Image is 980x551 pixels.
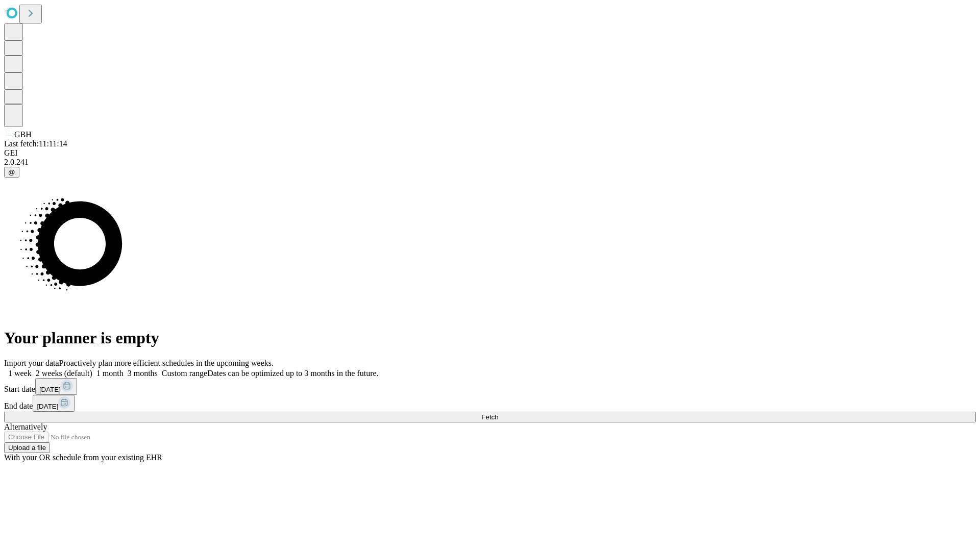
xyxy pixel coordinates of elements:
[33,395,75,412] button: [DATE]
[162,369,207,378] span: Custom range
[35,378,77,395] button: [DATE]
[4,139,67,148] span: Last fetch: 11:11:14
[4,412,976,422] button: Fetch
[481,413,498,421] span: Fetch
[4,442,50,453] button: Upload a file
[14,130,32,139] span: GBH
[8,168,15,176] span: @
[4,158,976,167] div: 2.0.241
[8,369,32,378] span: 1 week
[36,369,92,378] span: 2 weeks (default)
[59,359,274,367] span: Proactively plan more efficient schedules in the upcoming weeks.
[4,329,976,347] h1: Your planner is empty
[4,378,976,395] div: Start date
[4,453,162,462] span: With your OR schedule from your existing EHR
[4,395,976,412] div: End date
[4,422,47,431] span: Alternatively
[4,359,59,367] span: Import your data
[207,369,378,378] span: Dates can be optimized up to 3 months in the future.
[37,403,58,410] span: [DATE]
[39,386,61,393] span: [DATE]
[96,369,124,378] span: 1 month
[128,369,158,378] span: 3 months
[4,167,19,178] button: @
[4,148,976,158] div: GEI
